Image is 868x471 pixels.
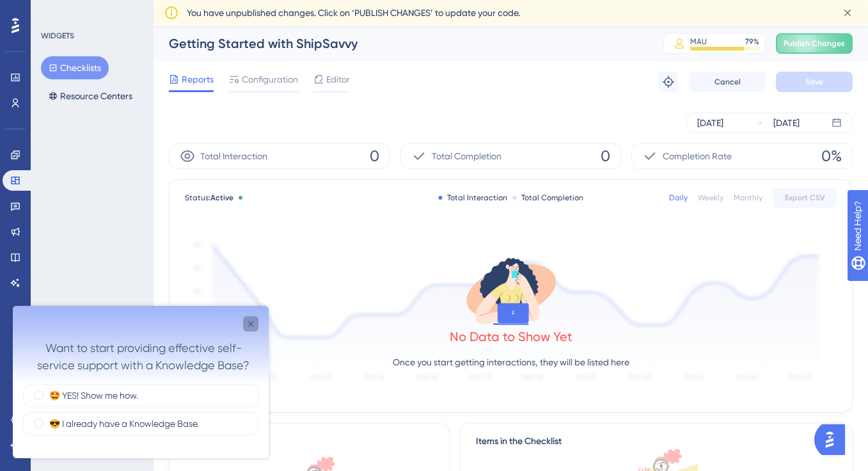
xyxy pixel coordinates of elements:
[690,36,707,47] div: MAU
[773,115,800,131] div: [DATE]
[450,328,572,346] div: No Data to Show Yet
[432,148,501,164] span: Total Completion
[745,36,759,47] div: 79 %
[210,193,233,202] span: Active
[438,193,507,203] div: Total Interaction
[200,148,267,164] span: Total Interaction
[776,33,853,54] button: Publish Changes
[182,72,214,87] span: Reports
[814,420,853,459] iframe: UserGuiding AI Assistant Launcher
[776,72,853,92] button: Save
[698,193,723,203] div: Weekly
[30,3,80,19] span: Need Help?
[663,148,732,164] span: Completion Rate
[41,56,109,79] button: Checklists
[697,115,723,131] div: [DATE]
[242,72,298,87] span: Configuration
[13,306,269,458] iframe: UserGuiding Survey
[169,35,631,52] div: Getting Started with ShipSavvy
[734,193,762,203] div: Monthly
[370,146,379,166] span: 0
[326,72,350,87] span: Editor
[393,355,629,370] p: Once you start getting interactions, they will be listed here
[41,31,74,41] div: WIDGETS
[785,193,825,203] span: Export CSV
[601,146,610,166] span: 0
[41,84,140,108] button: Resource Centers
[773,188,837,208] button: Export CSV
[821,146,842,166] span: 0%
[185,193,233,203] span: Status:
[476,434,837,449] div: Items in the Checklist
[187,5,520,20] span: You have unpublished changes. Click on ‘PUBLISH CHANGES’ to update your code.
[784,38,845,49] span: Publish Changes
[714,77,741,87] span: Cancel
[805,77,823,87] span: Save
[689,72,766,92] button: Cancel
[669,193,688,203] div: Daily
[512,193,583,203] div: Total Completion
